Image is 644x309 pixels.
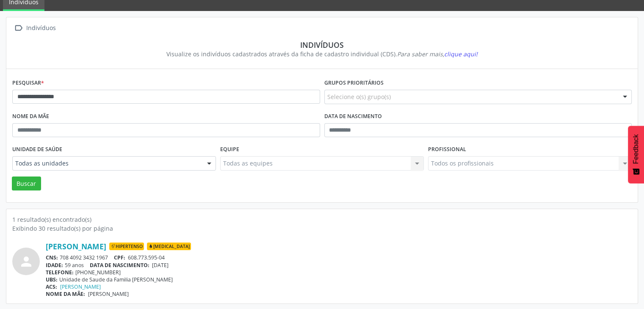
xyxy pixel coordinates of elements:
[90,262,149,269] span: DATA DE NASCIMENTO:
[632,134,640,164] span: Feedback
[46,262,632,269] div: 59 anos
[12,110,49,123] label: Nome da mãe
[46,290,85,298] span: NOME DA MÃE:
[324,110,382,123] label: Data de nascimento
[18,50,626,58] div: Visualize os indivíduos cadastrados através da ficha de cadastro individual (CDS).
[88,290,129,298] span: [PERSON_NAME]
[18,40,626,50] div: Indivíduos
[220,143,239,156] label: Equipe
[147,243,191,250] span: [MEDICAL_DATA]
[46,269,74,276] span: TELEFONE:
[12,224,632,233] div: Exibindo 30 resultado(s) por página
[628,126,644,183] button: Feedback - Mostrar pesquisa
[12,22,57,34] a:  Indivíduos
[46,254,58,261] span: CNS:
[152,262,169,269] span: [DATE]
[15,159,199,168] span: Todas as unidades
[46,283,57,290] span: ACS:
[46,276,58,283] span: UBS:
[60,283,101,290] a: [PERSON_NAME]
[46,276,632,283] div: Unidade de Saude da Familia [PERSON_NAME]
[12,215,632,224] div: 1 resultado(s) encontrado(s)
[444,50,478,58] span: clique aqui!
[327,92,391,101] span: Selecione o(s) grupo(s)
[19,254,34,269] i: person
[324,77,384,90] label: Grupos prioritários
[12,77,44,90] label: Pesquisar
[128,254,165,261] span: 608.773.595-04
[12,177,41,191] button: Buscar
[428,143,466,156] label: Profissional
[397,50,478,58] i: Para saber mais,
[109,243,144,250] span: Hipertenso
[12,22,25,34] i: 
[46,254,632,261] div: 708 4092 3432 1967
[114,254,125,261] span: CPF:
[46,269,632,276] div: [PHONE_NUMBER]
[46,262,63,269] span: IDADE:
[46,242,106,251] a: [PERSON_NAME]
[25,22,57,34] div: Indivíduos
[12,143,62,156] label: Unidade de saúde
